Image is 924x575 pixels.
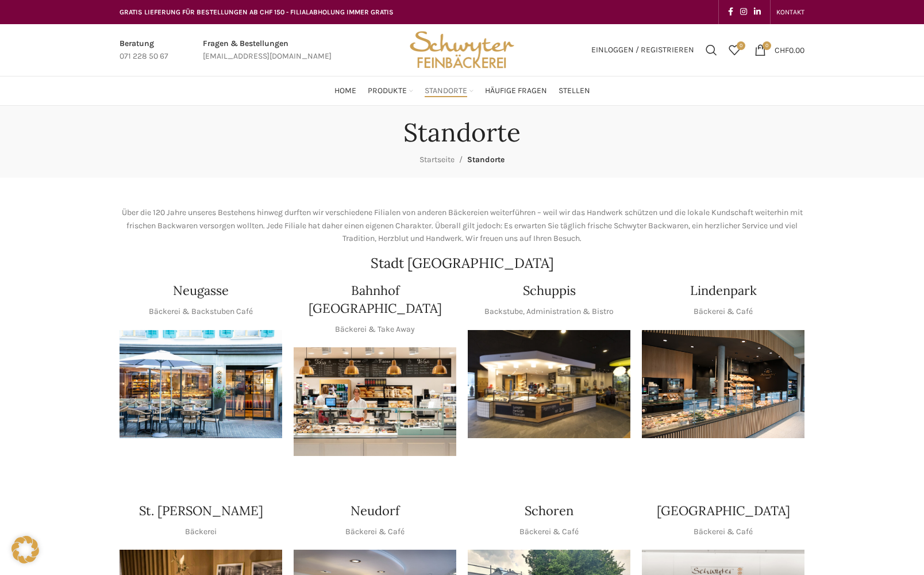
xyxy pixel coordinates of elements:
[368,86,407,97] span: Produkte
[776,1,804,24] a: KONTAKT
[523,282,576,300] h4: Schuppis
[775,45,789,55] span: CHF
[591,46,694,54] span: Einloggen / Registrieren
[139,502,263,520] h4: St. [PERSON_NAME]
[345,526,405,538] p: Bäckerei & Café
[771,1,810,24] div: Secondary navigation
[725,4,737,20] a: Facebook social link
[425,86,467,97] span: Standorte
[485,79,547,102] a: Häufige Fragen
[642,330,804,439] img: 017-e1571925257345
[485,86,547,97] span: Häufige Fragen
[586,39,700,62] a: Einloggen / Registrieren
[334,79,356,102] a: Home
[406,44,518,54] a: Site logo
[294,347,456,456] img: Bahnhof St. Gallen
[335,323,415,336] p: Bäckerei & Take Away
[484,305,614,318] p: Backstube, Administration & Bistro
[525,502,573,520] h4: Schoren
[737,4,750,20] a: Instagram social link
[403,117,521,148] h1: Standorte
[425,79,473,102] a: Standorte
[120,330,282,439] img: Neugasse
[776,8,804,16] span: KONTAKT
[519,526,579,538] p: Bäckerei & Café
[334,86,356,97] span: Home
[406,24,518,76] img: Bäckerei Schwyter
[723,39,746,62] div: Meine Wunschliste
[775,45,804,55] bdi: 0.00
[723,39,746,62] a: 0
[120,206,804,245] p: Über die 120 Jahre unseres Bestehens hinweg durften wir verschiedene Filialen von anderen Bäckere...
[559,86,590,97] span: Stellen
[694,526,753,538] p: Bäckerei & Café
[750,4,764,20] a: Linkedin social link
[467,155,505,164] span: Standorte
[351,502,399,520] h4: Neudorf
[203,37,332,63] a: Infobox link
[294,282,456,317] h4: Bahnhof [GEOGRAPHIC_DATA]
[114,79,810,102] div: Main navigation
[690,282,757,300] h4: Lindenpark
[700,39,723,62] a: Suchen
[120,256,804,270] h2: Stadt [GEOGRAPHIC_DATA]
[737,41,745,50] span: 0
[368,79,413,102] a: Produkte
[559,79,590,102] a: Stellen
[120,8,394,16] span: GRATIS LIEFERUNG FÜR BESTELLUNGEN AB CHF 150 - FILIALABHOLUNG IMMER GRATIS
[749,39,810,62] a: 0 CHF0.00
[657,502,790,520] h4: [GEOGRAPHIC_DATA]
[468,330,630,439] img: 150130-Schwyter-013
[185,526,217,538] p: Bäckerei
[149,305,253,318] p: Bäckerei & Backstuben Café
[173,282,229,300] h4: Neugasse
[694,305,753,318] p: Bäckerei & Café
[763,41,771,50] span: 0
[120,37,168,63] a: Infobox link
[419,155,455,164] a: Startseite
